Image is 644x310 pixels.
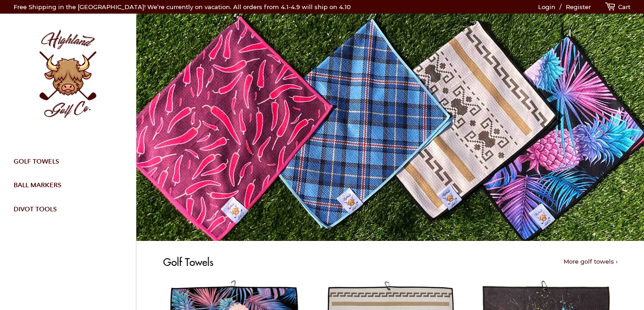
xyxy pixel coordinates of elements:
[7,173,122,197] a: Ball Markers
[14,2,351,12] p: Free Shipping in the [GEOGRAPHIC_DATA]! We’re currently on vacation. All orders from 4.1-4.9 will...
[14,20,122,129] img: Highland Golf Co
[7,197,122,221] a: Divot Tools
[7,150,122,173] a: Golf Towels
[538,3,555,10] a: Login
[566,3,591,10] a: Register
[557,3,564,10] span: /
[564,258,618,265] a: More golf towels ›
[163,255,465,269] p: Golf Towels
[604,3,630,10] a: Cart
